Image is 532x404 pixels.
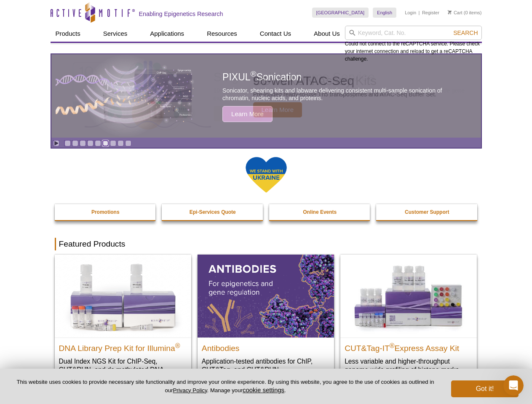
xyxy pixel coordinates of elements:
a: Customer Support [376,204,478,220]
input: Keyword, Cat. No. [345,26,482,40]
h2: Featured Products [55,238,478,250]
strong: Online Events [303,209,337,215]
a: CUT&Tag-IT® Express Assay Kit CUT&Tag-IT®Express Assay Kit Less variable and higher-throughput ge... [340,255,477,382]
a: Toggle autoplay [53,140,59,146]
a: Privacy Policy [173,387,207,393]
a: Epi-Services Quote [162,204,264,220]
img: PIXUL sonication [56,54,195,138]
a: Go to slide 8 [118,140,124,146]
p: Sonicator, shearing kits and labware delivering consistent multi-sample sonication of chromatin, ... [222,87,462,102]
li: (0 items) [448,8,482,18]
a: Go to slide 5 [95,140,101,146]
a: Services [98,26,133,42]
img: DNA Library Prep Kit for Illumina [55,255,191,337]
img: Your Cart [448,10,452,14]
strong: Epi-Services Quote [190,209,236,215]
a: Products [51,26,86,42]
h2: DNA Library Prep Kit for Illumina [59,340,187,353]
a: Login [405,10,416,16]
img: All Antibodies [198,255,334,337]
span: Search [453,29,478,36]
a: Applications [145,26,189,42]
sup: ® [390,342,395,349]
a: Go to slide 2 [72,140,78,146]
a: Go to slide 7 [110,140,116,146]
a: DNA Library Prep Kit for Illumina DNA Library Prep Kit for Illumina® Dual Index NGS Kit for ChIP-... [55,255,191,391]
a: Go to slide 1 [64,140,71,146]
strong: Promotions [91,209,120,215]
a: [GEOGRAPHIC_DATA] [312,8,369,18]
img: We Stand With Ukraine [245,156,287,194]
span: Learn More [222,106,273,122]
article: PIXUL Sonication [51,54,481,138]
span: PIXUL Sonication [222,72,302,82]
a: Go to slide 3 [80,140,86,146]
p: This website uses cookies to provide necessary site functionality and improve your online experie... [13,378,437,394]
p: Application-tested antibodies for ChIP, CUT&Tag, and CUT&RUN. [202,357,330,374]
img: CUT&Tag-IT® Express Assay Kit [340,255,477,337]
strong: Customer Support [405,209,449,215]
button: Got it! [451,380,519,397]
li: | [419,8,420,18]
iframe: Intercom live chat [503,375,524,396]
a: Go to slide 4 [87,140,94,146]
p: Dual Index NGS Kit for ChIP-Seq, CUT&RUN, and ds methylated DNA assays. [59,357,187,383]
a: All Antibodies Antibodies Application-tested antibodies for ChIP, CUT&Tag, and CUT&RUN. [198,255,334,382]
a: Promotions [55,204,157,220]
h2: CUT&Tag-IT Express Assay Kit [345,340,473,353]
a: Cart [448,10,462,16]
a: Resources [202,26,242,42]
h2: Enabling Epigenetics Research [139,10,223,18]
p: Less variable and higher-throughput genome-wide profiling of histone marks​. [345,357,473,374]
sup: ® [175,342,180,349]
a: English [373,8,396,18]
a: Online Events [269,204,371,220]
button: Search [451,29,480,37]
h2: Antibodies [202,340,330,353]
a: Go to slide 9 [125,140,131,146]
a: Contact Us [255,26,296,42]
a: Register [422,10,439,16]
sup: ® [251,70,257,79]
div: Could not connect to the reCAPTCHA service. Please check your internet connection and reload to g... [345,26,482,63]
a: Go to slide 6 [102,140,109,146]
button: cookie settings [243,386,284,393]
a: About Us [309,26,345,42]
a: PIXUL sonication PIXUL®Sonication Sonicator, shearing kits and labware delivering consistent mult... [51,54,481,138]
